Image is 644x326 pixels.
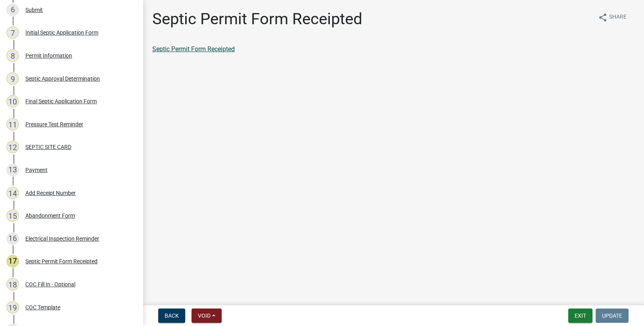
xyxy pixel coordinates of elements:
[568,309,592,323] button: Exit
[6,301,19,314] div: 19
[6,4,19,16] div: 6
[6,187,19,199] div: 14
[25,30,98,35] div: Initial Septic Application Form
[6,209,19,222] div: 15
[25,258,98,264] div: Septic Permit Form Receipted
[6,26,19,39] div: 7
[25,213,75,218] div: Abandonment Form
[25,76,100,81] div: Septic Approval Determination
[25,7,43,13] div: Submit
[25,167,48,173] div: Payment
[6,141,19,153] div: 12
[25,53,72,58] div: Permit Information
[6,49,19,62] div: 8
[25,144,71,150] div: SEPTIC SITE CARD
[198,312,211,319] span: Void
[158,309,185,323] button: Back
[6,255,19,268] div: 17
[165,312,179,319] span: Back
[25,236,99,241] div: Electrical Inspection Reminder
[609,13,627,22] span: Share
[25,190,76,196] div: Add Receipt Number
[25,122,83,127] div: Pressure Test Reminder
[25,282,75,287] div: COC Fill In - Optional
[6,118,19,131] div: 11
[6,95,19,108] div: 10
[596,309,629,323] button: Update
[152,10,362,29] h1: Septic Permit Form Receipted
[152,45,235,53] a: Septic Permit Form Receipted
[598,13,608,22] i: share
[592,10,633,25] button: shareShare
[192,309,222,323] button: Void
[25,305,60,310] div: COC Template
[6,164,19,176] div: 13
[6,72,19,85] div: 9
[6,232,19,245] div: 16
[25,98,97,104] div: Final Septic Application Form
[6,278,19,291] div: 18
[602,312,622,319] span: Update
